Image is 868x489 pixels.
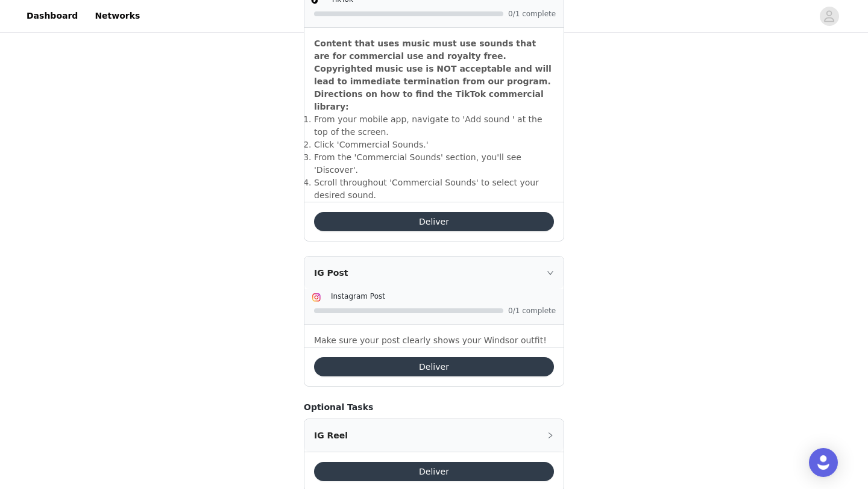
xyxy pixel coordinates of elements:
li: ​Click 'Commercial Sounds.' [314,139,554,151]
img: Instagram Icon [312,293,321,302]
a: Dashboard [19,2,85,30]
span: 0/1 complete [508,307,556,314]
button: Deliver [314,212,554,231]
a: Networks [87,2,147,30]
span: 0/1 complete [508,10,556,17]
li: ​Scroll throughout 'Commercial Sounds' to select your desired sound. [314,176,554,202]
i: icon: right [547,269,554,276]
p: Make sure your post clearly shows your Windsor outfit! [314,334,554,347]
i: icon: right [547,432,554,439]
button: Deliver [314,462,554,481]
div: avatar [823,7,835,26]
li: ​From your mobile app, navigate to 'Add sound ' at the top of the screen. [314,113,554,139]
div: icon: rightIG Reel [304,419,564,452]
div: icon: rightIG Post [304,257,564,289]
span: Instagram Post [331,292,385,301]
strong: Content that uses music must use sounds that are for commercial use and royalty free. Copyrighted... [314,39,552,111]
h4: Optional Tasks [304,401,564,414]
button: Deliver [314,357,554,376]
div: Open Intercom Messenger [809,448,838,477]
li: ​From the 'Commercial Sounds' section, you'll see 'Discover'. [314,151,554,176]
